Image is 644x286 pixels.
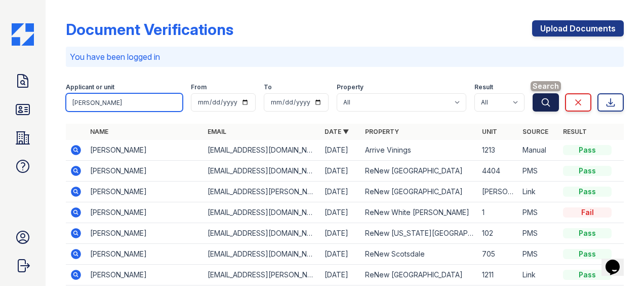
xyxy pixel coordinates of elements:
div: Pass [563,166,612,176]
td: [PERSON_NAME] [86,182,203,202]
td: 1213 [478,140,518,161]
td: PMS [518,223,559,244]
td: ReNew White [PERSON_NAME] [361,202,478,223]
td: [EMAIL_ADDRESS][DOMAIN_NAME] [204,202,320,223]
td: [EMAIL_ADDRESS][DOMAIN_NAME] [204,223,320,244]
div: Pass [563,228,612,238]
button: Search [533,93,559,112]
td: [PERSON_NAME] [86,223,203,244]
a: Name [90,128,108,135]
input: Search by name, email, or unit number [66,93,183,112]
td: [EMAIL_ADDRESS][DOMAIN_NAME] [204,244,320,265]
td: Link [518,182,559,202]
td: [EMAIL_ADDRESS][PERSON_NAME][DOMAIN_NAME] [204,265,320,285]
td: [DATE] [320,202,361,223]
a: Date ▼ [325,128,349,135]
td: [EMAIL_ADDRESS][PERSON_NAME][DOMAIN_NAME] [204,182,320,202]
div: Pass [563,145,612,155]
label: Result [474,83,493,91]
td: [PERSON_NAME] [86,265,203,285]
p: You have been logged in [70,51,620,63]
td: [DATE] [320,265,361,285]
td: [DATE] [320,244,361,265]
label: Property [337,83,364,91]
td: ReNew Scotsdale [361,244,478,265]
td: [DATE] [320,140,361,161]
td: [PERSON_NAME] [86,202,203,223]
iframe: chat widget [601,245,634,276]
td: 705 [478,244,518,265]
td: 1211 [478,265,518,285]
a: Upload Documents [532,20,624,37]
img: CE_Icon_Blue-c292c112584629df590d857e76928e9f676e5b41ef8f769ba2f05ee15b207248.png [12,23,34,46]
div: Pass [563,187,612,197]
td: Manual [518,140,559,161]
a: Result [563,128,587,135]
td: ReNew [GEOGRAPHIC_DATA] [361,182,478,202]
div: Fail [563,207,612,218]
td: ReNew [GEOGRAPHIC_DATA] [361,161,478,182]
td: ReNew [GEOGRAPHIC_DATA] [361,265,478,285]
div: Pass [563,249,612,259]
label: To [264,83,272,91]
td: [DATE] [320,161,361,182]
a: Email [208,128,226,135]
td: Arrive Vinings [361,140,478,161]
td: [DATE] [320,223,361,244]
td: [EMAIL_ADDRESS][DOMAIN_NAME] [204,161,320,182]
a: Unit [482,128,497,135]
td: 4404 [478,161,518,182]
td: [EMAIL_ADDRESS][DOMAIN_NAME] [204,140,320,161]
td: PMS [518,244,559,265]
a: Property [365,128,399,135]
td: Link [518,265,559,285]
td: [PERSON_NAME] [86,161,203,182]
td: [PERSON_NAME] 1A-103 [478,182,518,202]
a: Source [522,128,548,135]
label: From [191,83,207,91]
td: 1 [478,202,518,223]
td: [PERSON_NAME] [86,140,203,161]
td: PMS [518,202,559,223]
div: Document Verifications [66,20,233,39]
td: ReNew [US_STATE][GEOGRAPHIC_DATA] [361,223,478,244]
td: PMS [518,161,559,182]
label: Applicant or unit [66,83,114,91]
td: [PERSON_NAME] [86,244,203,265]
div: Pass [563,270,612,280]
td: 102 [478,223,518,244]
td: [DATE] [320,182,361,202]
span: Search [531,81,561,91]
